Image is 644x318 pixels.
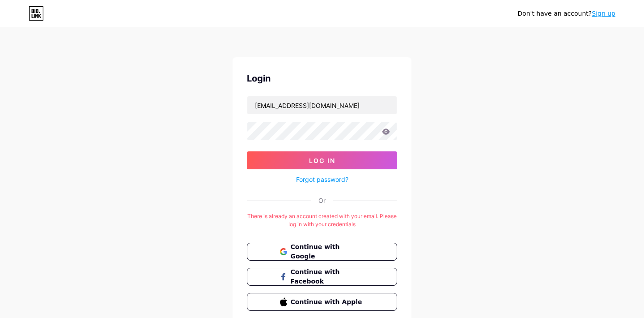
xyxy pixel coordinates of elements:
[247,243,397,261] button: Continue with Google
[247,72,397,85] div: Login
[592,10,615,17] a: Sign up
[247,268,397,286] button: Continue with Facebook
[318,196,326,205] div: Or
[291,297,364,307] span: Continue with Apple
[247,212,397,228] div: There is already an account created with your email. Please log in with your credentials
[291,267,364,286] span: Continue with Facebook
[291,242,364,261] span: Continue with Google
[247,293,397,311] button: Continue with Apple
[517,9,615,18] div: Don't have an account?
[247,151,397,169] button: Log In
[296,175,348,184] a: Forgot password?
[309,157,335,164] span: Log In
[247,96,397,114] input: Username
